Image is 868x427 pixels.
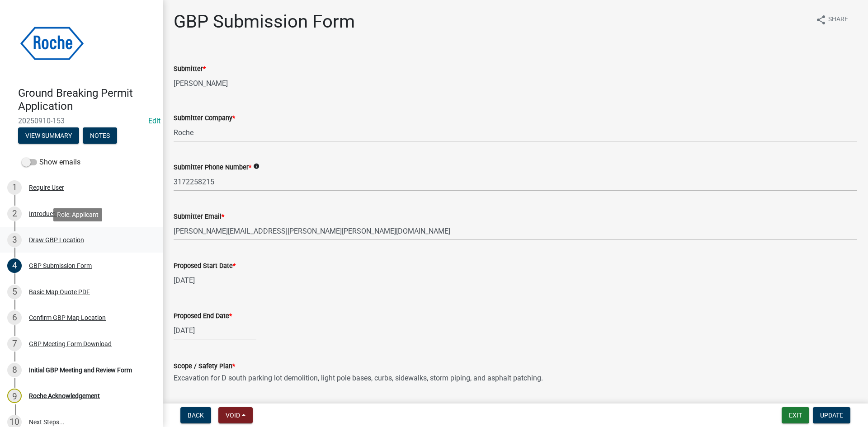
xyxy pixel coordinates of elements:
label: Submitter Company [174,115,235,122]
div: 5 [7,285,22,299]
span: 20250910-153 [18,117,145,125]
h4: Ground Breaking Permit Application [18,87,156,113]
div: Draw GBP Location [29,237,84,243]
div: GBP Meeting Form Download [29,341,112,347]
button: Back [180,407,211,423]
button: shareShare [808,11,855,28]
div: Role: Applicant [53,208,102,221]
button: Void [218,407,253,423]
div: Basic Map Quote PDF [29,289,90,295]
wm-modal-confirm: Notes [83,132,117,140]
span: Update [820,412,843,419]
input: mm/dd/yyyy [174,321,256,340]
div: 4 [7,258,22,273]
div: 8 [7,363,22,377]
div: Introduction [29,211,64,217]
span: Void [226,412,240,419]
span: Share [828,14,848,25]
label: Proposed Start Date [174,263,236,269]
div: Confirm GBP Map Location [29,314,106,321]
div: Initial GBP Meeting and Review Form [29,367,132,373]
label: Submitter Email [174,214,224,220]
label: Submitter [174,66,206,72]
button: Exit [782,407,809,423]
wm-modal-confirm: Summary [18,132,79,140]
i: share [816,14,826,25]
div: GBP Submission Form [29,263,92,269]
input: mm/dd/yyyy [174,271,256,290]
div: 2 [7,206,22,221]
div: 3 [7,233,22,247]
div: 9 [7,389,22,403]
div: Require User [29,184,64,191]
span: Back [188,412,204,419]
label: Scope / Safety Plan [174,363,235,370]
div: 7 [7,337,22,351]
wm-modal-confirm: Edit Application Number [148,117,160,125]
i: info [253,163,259,169]
label: Show emails [22,157,80,168]
div: 6 [7,310,22,325]
div: 1 [7,180,22,195]
a: Edit [148,117,160,125]
img: Roche [18,9,86,77]
label: Submitter Phone Number [174,164,251,171]
button: View Summary [18,127,79,144]
button: Notes [83,127,117,144]
h1: GBP Submission Form [174,11,355,33]
label: Proposed End Date [174,313,232,319]
button: Update [813,407,850,423]
div: Roche Acknowledgement [29,393,100,399]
